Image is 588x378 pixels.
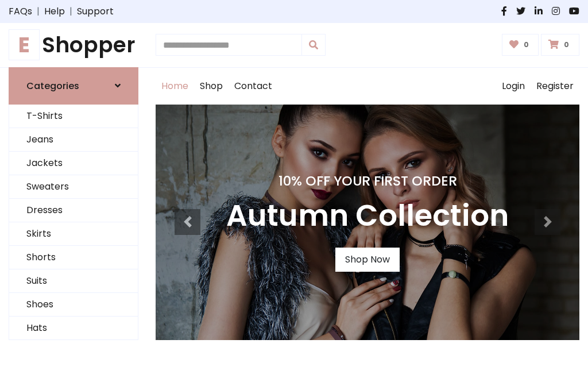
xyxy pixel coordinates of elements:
a: 0 [502,34,539,56]
span: E [9,29,40,60]
a: Login [496,68,531,105]
a: T-Shirts [9,105,138,128]
a: 0 [541,34,579,56]
h1: Shopper [9,32,138,58]
a: Support [77,5,114,18]
h3: Autumn Collection [226,198,509,234]
a: Shoes [9,293,138,317]
span: 0 [561,40,572,50]
a: Shop [194,68,229,105]
a: Jackets [9,152,138,175]
a: Help [44,5,65,18]
a: FAQs [9,5,32,18]
a: Contact [229,68,278,105]
span: | [32,5,44,18]
a: Hats [9,317,138,340]
a: Jeans [9,128,138,152]
a: Categories [9,67,138,105]
a: Suits [9,269,138,293]
a: Shorts [9,246,138,269]
a: Home [156,68,194,105]
h4: 10% Off Your First Order [226,173,509,189]
a: Skirts [9,222,138,246]
a: Shop Now [335,248,400,272]
a: EShopper [9,32,138,58]
span: | [65,5,77,18]
a: Register [531,68,579,105]
a: Sweaters [9,175,138,199]
a: Dresses [9,199,138,222]
span: 0 [521,40,532,50]
h6: Categories [26,80,79,91]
